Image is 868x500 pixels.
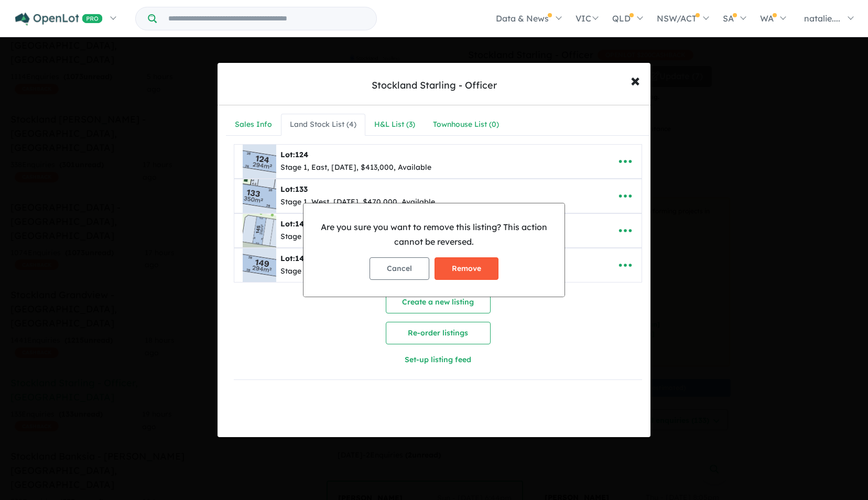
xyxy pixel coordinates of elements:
[312,220,556,248] p: Are you sure you want to remove this listing? This action cannot be reversed.
[370,257,429,280] button: Cancel
[804,13,840,24] span: natalie....
[435,257,498,280] button: Remove
[15,13,103,26] img: Openlot PRO Logo White
[159,7,374,30] input: Try estate name, suburb, builder or developer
